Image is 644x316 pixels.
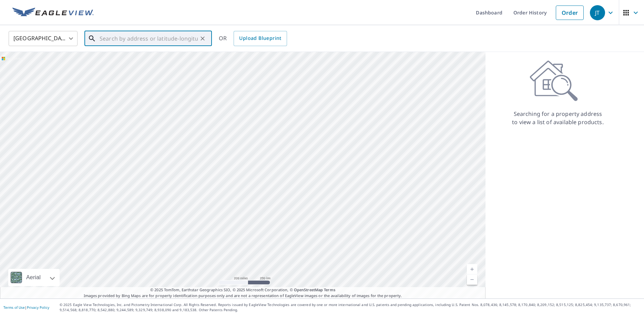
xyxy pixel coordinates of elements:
a: Order [556,6,584,20]
div: Aerial [8,269,60,286]
img: EV Logo [12,8,94,18]
a: OpenStreetMap [294,287,323,292]
a: Privacy Policy [27,305,49,310]
a: Current Level 5, Zoom Out [467,274,477,285]
input: Search by address or latitude-longitude [100,29,198,48]
div: Aerial [24,269,43,286]
a: Upload Blueprint [234,31,287,46]
span: © 2025 TomTom, Earthstar Geographics SIO, © 2025 Microsoft Corporation, © [150,287,335,293]
p: Searching for a property address to view a list of available products. [512,110,604,126]
div: [GEOGRAPHIC_DATA] [9,29,78,48]
div: OR [219,31,287,46]
p: | [3,305,49,309]
span: Upload Blueprint [239,34,281,43]
p: © 2025 Eagle View Technologies, Inc. and Pictometry International Corp. All Rights Reserved. Repo... [60,302,641,313]
a: Terms [324,287,335,292]
a: Terms of Use [3,305,25,310]
a: Current Level 5, Zoom In [467,264,477,274]
div: JT [590,5,605,20]
button: Clear [198,34,207,43]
